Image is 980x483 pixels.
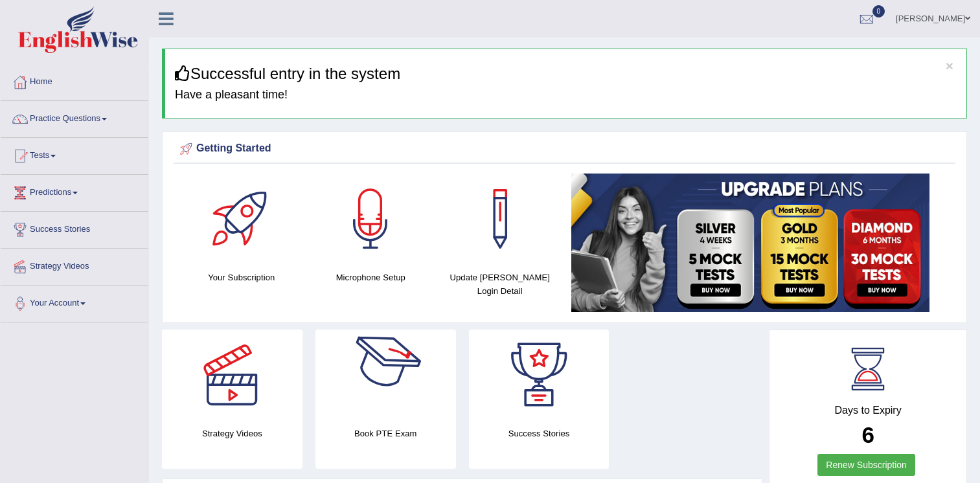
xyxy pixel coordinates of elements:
[183,271,300,284] h4: Your Subscription
[817,454,915,476] a: Renew Subscription
[1,286,148,318] a: Your Account
[175,89,957,102] h4: Have a pleasant time!
[1,249,148,281] a: Strategy Videos
[442,271,558,298] h4: Update [PERSON_NAME] Login Detail
[175,65,957,82] h3: Successful entry in the system
[469,427,610,440] h4: Success Stories
[315,427,456,440] h4: Book PTE Exam
[571,174,929,312] img: small5.jpg
[872,5,885,17] span: 0
[313,271,429,284] h4: Microphone Setup
[1,101,148,133] a: Practice Questions
[1,175,148,207] a: Predictions
[177,139,952,159] div: Getting Started
[861,422,874,447] b: 6
[784,405,952,416] h4: Days to Expiry
[162,427,302,440] h4: Strategy Videos
[1,64,148,96] a: Home
[1,212,148,244] a: Success Stories
[946,59,953,73] button: ×
[1,138,148,170] a: Tests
